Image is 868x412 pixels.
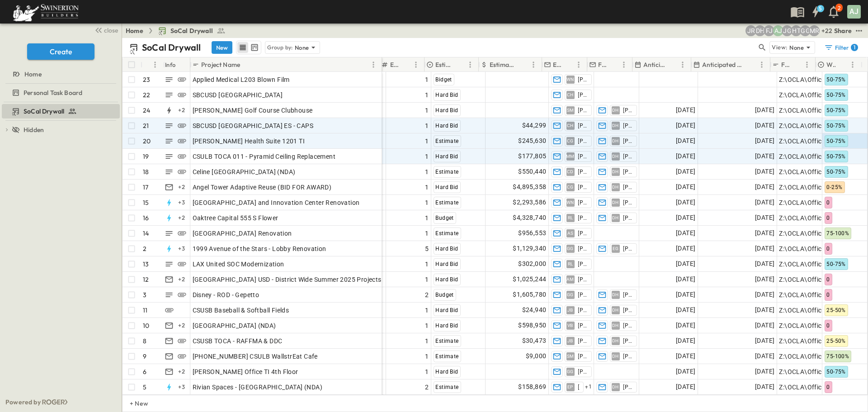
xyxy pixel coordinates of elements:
span: [PERSON_NAME] [578,307,587,314]
span: RL [568,264,573,264]
div: Meghana Raj (meghana.raj@swinerton.com) [809,25,820,36]
span: DH [612,110,619,110]
span: [DATE] [755,105,774,115]
span: 50-75% [826,153,845,160]
span: [PERSON_NAME] [623,245,632,252]
p: Group by: [267,43,293,52]
span: [PERSON_NAME] [578,337,587,345]
span: 0 [826,322,830,329]
span: $177,805 [518,151,546,161]
div: SoCal Drywalltest [2,104,120,118]
div: Anthony Jimenez (anthony.jimenez@swinerton.com) [773,25,783,36]
button: Sort [609,60,618,70]
span: DH [612,171,619,172]
p: 15 [143,198,149,207]
div: + 2 [176,366,187,377]
a: Personal Task Board [2,86,118,99]
div: Francisco J. Sanchez (frsanchez@swinerton.com) [764,25,774,36]
span: [PERSON_NAME] [623,153,632,160]
span: JB [567,341,573,341]
span: [DATE] [755,228,774,238]
span: Angel Tower Adaptive Reuse (BID FOR AWARD) [193,183,332,192]
span: DH [612,294,619,295]
span: 1 [425,167,429,176]
span: 1 [425,183,429,192]
span: Estimate [435,138,458,144]
div: + 2 [176,182,187,193]
span: DH [612,156,619,156]
button: Sort [242,60,252,70]
span: 1 [425,275,429,284]
p: 14 [143,229,149,238]
span: [DATE] [755,197,774,208]
span: [PERSON_NAME] [578,91,587,99]
span: [GEOGRAPHIC_DATA] and Innovation Center Renovation [193,198,360,207]
button: Menu [368,59,379,70]
span: Hard Bid [435,276,458,283]
span: [DATE] [676,151,695,161]
span: Estimate [435,338,458,344]
p: 13 [143,260,149,269]
span: [DATE] [755,182,774,192]
span: Hard Bid [435,307,458,313]
span: 0 [826,276,830,283]
span: [PERSON_NAME] [578,276,587,283]
span: $1,129,340 [513,243,546,254]
p: Estimate Lead [553,60,561,69]
button: Sort [144,60,154,70]
span: [DATE] [676,259,695,269]
button: Sort [667,60,677,70]
span: 1 [425,321,429,330]
button: Create [27,43,94,60]
span: 0 [826,246,830,252]
span: SM [567,356,574,356]
span: Budget [435,215,453,221]
p: None [295,43,309,52]
button: kanban view [249,42,260,53]
nav: breadcrumbs [126,26,231,35]
span: [DATE] [755,274,774,284]
span: 1 [425,121,429,130]
p: 8 [143,336,146,346]
span: [PHONE_NUMBER] CSULB WallstrEat Cafe [193,352,318,361]
span: DH [612,356,619,356]
span: Celine [GEOGRAPHIC_DATA] (NDA) [193,167,296,176]
button: Menu [618,59,629,70]
span: 5 [425,244,429,253]
span: 1 [425,229,429,238]
span: [DATE] [676,213,695,223]
span: [GEOGRAPHIC_DATA] (NDA) [193,321,276,330]
span: $4,895,358 [513,182,546,192]
span: [DATE] [676,366,695,377]
span: [PERSON_NAME] [623,199,632,206]
p: Win Probability [826,60,835,69]
button: row view [237,42,248,53]
p: Estimate Amount [490,60,516,69]
p: 17 [143,183,148,192]
span: [PERSON_NAME] [578,184,587,191]
p: SoCal Drywall [142,41,201,54]
span: 1 [425,352,429,361]
span: [DATE] [755,136,774,146]
span: [DATE] [676,182,695,192]
p: 18 [143,167,149,176]
p: 21 [143,121,149,130]
span: CH [567,95,574,95]
p: 22 [143,90,150,99]
span: [DATE] [755,320,774,331]
button: Filter1 [821,41,861,54]
p: 20 [143,137,151,146]
span: [DATE] [676,136,695,146]
button: Menu [465,59,476,70]
span: 0-25% [826,184,842,190]
span: [PERSON_NAME] [623,137,632,145]
span: 50-75% [826,107,845,114]
span: Hard Bid [435,107,458,114]
h6: 5 [819,5,822,12]
div: + 2 [176,320,187,331]
span: [PERSON_NAME] Golf Course Clubhouse [193,106,313,115]
span: DH [612,125,619,126]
